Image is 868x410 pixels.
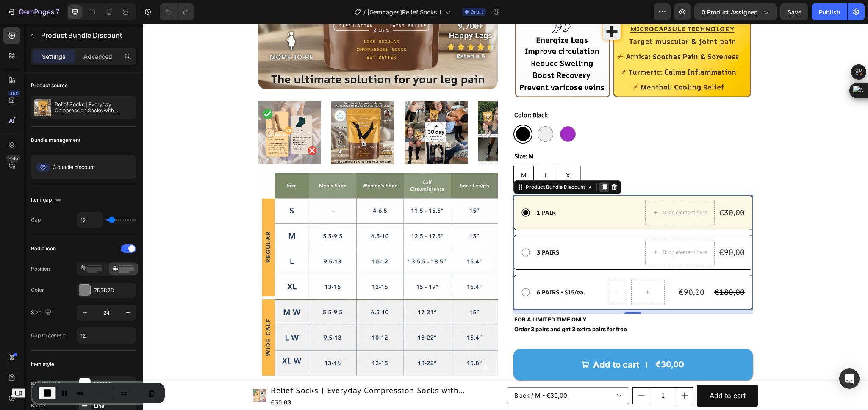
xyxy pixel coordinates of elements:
[554,361,615,383] button: Add to cart
[423,148,431,155] span: XL
[520,225,565,232] div: Drop element here
[31,402,47,410] div: Border
[6,155,20,162] div: Beta
[31,307,53,319] div: Size
[470,8,483,16] span: Draft
[402,148,405,155] span: L
[372,292,444,299] strong: FOR A LIMITED TIME ONLY
[143,24,868,410] iframe: To enrich screen reader interactions, please activate Accessibility in Grammarly extension settings
[3,3,63,20] button: 7
[363,8,366,17] span: /
[367,8,441,17] span: [Gempages]Relief Socks 1
[780,3,808,20] button: Save
[41,30,133,40] p: Product Bundle Discount
[77,212,103,227] input: Auto
[378,148,384,155] span: M
[31,82,68,89] div: Product source
[507,364,533,380] input: quantity
[115,145,355,357] img: gempages_580651343086092808-d53ad400-644b-44b7-8c84-4eac71665a37.jpg
[450,335,496,346] div: Add to cart
[839,368,860,389] div: Open Intercom Messenger
[160,3,194,20] div: Undo/Redo
[31,286,44,294] div: Color
[94,380,134,388] div: FFFFFF
[42,52,66,61] p: Settings
[394,225,416,233] p: 3 PAIRS
[372,302,484,309] strong: Order 3 pairs and get 3 extra pairs for free
[31,265,50,273] div: Position
[371,86,406,97] legend: Color: Black
[819,8,840,17] div: Publish
[34,99,51,116] img: product feature img
[490,364,507,380] button: decrement
[394,265,458,272] p: 6 PAIRS • $15/ea.
[55,7,59,17] p: 7
[371,127,392,139] legend: Size: M
[533,364,550,380] button: increment
[512,335,542,347] div: €30,00
[77,328,136,343] input: Auto
[788,8,801,16] span: Save
[381,160,444,167] div: Product Bundle Discount
[31,332,66,339] div: Gap to content
[31,194,64,206] div: Item gap
[812,3,847,20] button: Publish
[694,3,777,20] button: 0 product assigned
[8,90,20,97] div: 450
[567,366,603,378] div: Add to cart
[31,136,80,144] div: Bundle management
[55,102,133,114] p: Relief Socks | Everyday Compression Socks with Continuous Relief Technology™
[338,104,348,114] button: Carousel Next Arrow
[122,104,132,114] button: Carousel Back Arrow
[31,380,60,388] div: Background
[53,163,95,171] span: 3 bundle discount
[94,402,134,410] div: Line
[83,52,112,61] p: Advanced
[31,216,41,224] div: Gap
[94,287,134,294] div: 7D7D7D
[702,8,758,17] span: 0 product assigned
[529,263,562,274] div: €90,00
[575,223,603,234] div: €90,00
[31,245,56,252] div: Radio icon
[371,325,610,357] button: Add to cart
[575,183,603,194] div: €30,00
[31,360,54,368] div: Item style
[569,263,603,274] div: €180,00
[394,185,413,193] p: 1 PAIR
[520,186,565,192] div: Drop element here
